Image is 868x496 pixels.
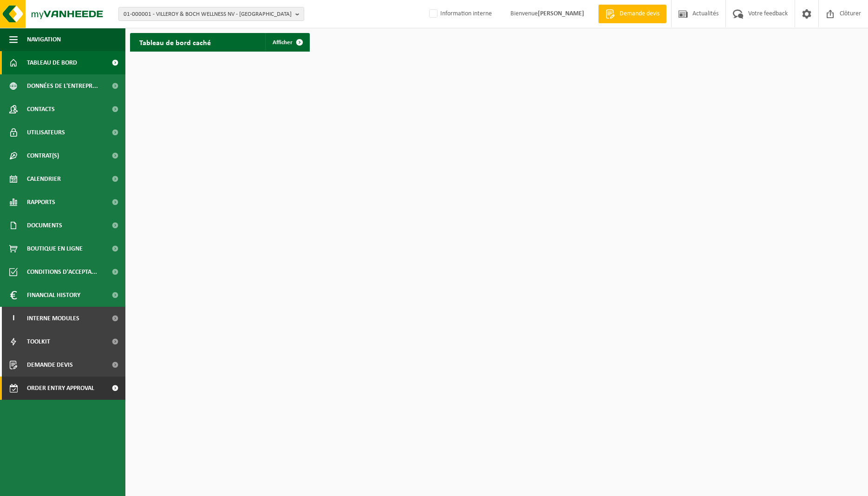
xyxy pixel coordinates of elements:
span: Données de l'entrepr... [27,74,98,98]
span: Contacts [27,98,55,121]
span: Rapports [27,191,55,214]
span: Utilisateurs [27,121,65,144]
a: Afficher [265,33,309,52]
span: Interne modules [27,307,79,330]
span: Contrat(s) [27,144,59,167]
strong: [PERSON_NAME] [538,10,584,17]
span: Demande devis [27,353,73,377]
a: Demande devis [598,5,666,23]
span: Calendrier [27,167,61,191]
span: I [9,307,18,330]
span: Boutique en ligne [27,237,83,260]
span: 01-000001 - VILLEROY & BOCH WELLNESS NV - [GEOGRAPHIC_DATA] [124,7,292,21]
span: Afficher [273,40,293,46]
span: Order entry approval [27,377,94,400]
span: Documents [27,214,62,237]
span: Toolkit [27,330,50,353]
span: Tableau de bord [27,51,77,74]
h2: Tableau de bord caché [130,33,220,51]
span: Financial History [27,284,80,307]
span: Demande devis [617,9,662,19]
span: Navigation [27,28,61,51]
label: Information interne [427,7,492,21]
span: Conditions d'accepta... [27,260,97,284]
button: 01-000001 - VILLEROY & BOCH WELLNESS NV - [GEOGRAPHIC_DATA] [118,7,304,21]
